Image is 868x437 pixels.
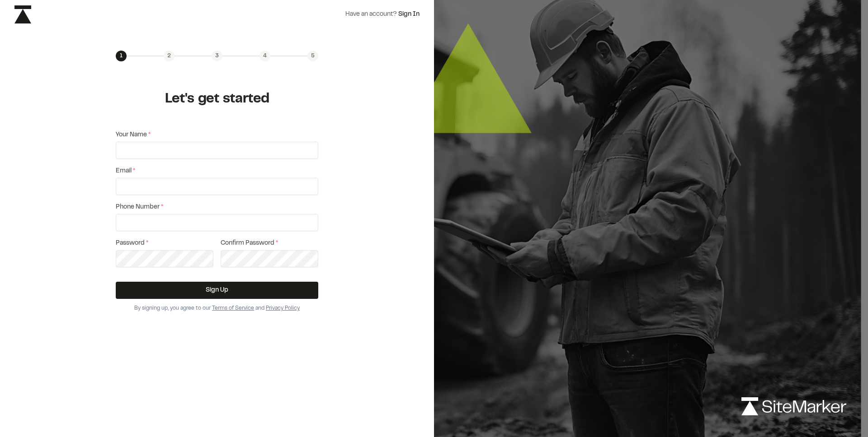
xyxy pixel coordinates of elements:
[116,304,318,312] div: By signing up, you agree to our and
[345,9,420,19] div: Have an account?
[116,130,318,140] label: Your Name
[116,202,318,212] label: Phone Number
[221,238,318,248] label: Confirm Password
[116,238,213,248] label: Password
[212,51,222,61] div: 3
[164,51,175,61] div: 2
[116,166,318,176] label: Email
[212,304,254,312] button: Terms of Service
[116,282,318,299] button: Sign Up
[266,304,300,312] button: Privacy Policy
[116,90,318,108] h1: Let's get started
[307,51,318,61] div: 5
[741,397,846,415] img: logo-white-rebrand.svg
[259,51,270,61] div: 4
[116,51,127,61] div: 1
[14,5,31,23] img: icon-black-rebrand.svg
[398,12,420,17] a: Sign In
